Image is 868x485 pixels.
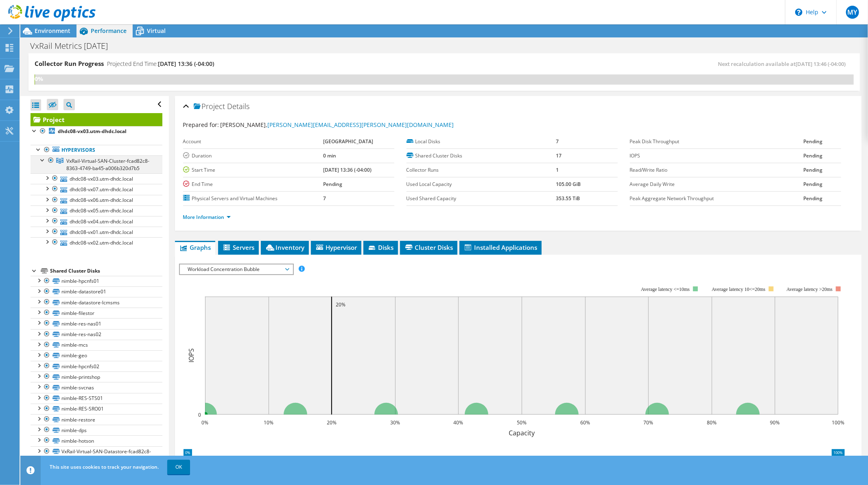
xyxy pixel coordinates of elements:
[803,181,822,188] b: Pending
[26,42,120,50] h1: VxRail Metrics [DATE]
[201,419,208,426] text: 0%
[187,348,196,363] text: IOPS
[91,27,127,35] span: Performance
[464,243,538,251] span: Installed Applications
[796,60,846,68] span: [DATE] 13:46 (-04:00)
[323,138,373,145] b: [GEOGRAPHIC_DATA]
[147,27,166,35] span: Virtual
[630,180,804,188] label: Average Daily Write
[184,264,289,274] span: Workload Concentration Bubble
[407,152,556,160] label: Shared Cluster Disks
[556,152,562,159] b: 17
[336,301,345,308] text: 20%
[31,329,162,340] a: nimble-res-nas02
[31,195,162,205] a: dhdc08-vx06.utm-dhdc.local
[630,166,804,174] label: Read/Write Ratio
[630,152,804,160] label: IOPS
[323,152,336,159] b: 0 min
[31,371,162,382] a: nimble-printshop
[367,243,394,251] span: Disks
[227,101,250,111] span: Details
[265,243,305,251] span: Inventory
[31,227,162,237] a: dhdc08-vx01.utm-dhdc.local
[31,297,162,308] a: nimble-datastore-lcmsms
[803,138,822,145] b: Pending
[517,419,527,426] text: 50%
[641,286,690,292] tspan: Average latency <=10ms
[31,113,162,126] a: Project
[407,166,556,174] label: Collector Runs
[50,463,159,470] span: This site uses cookies to track your navigation.
[31,184,162,194] a: dhdc08-vx07.utm-dhdc.local
[222,243,255,251] span: Servers
[31,155,162,173] a: VxRail-Virtual-SAN-Cluster-fcad82c8-8363-4749-ba45-a006b320d7b5
[803,166,822,173] b: Pending
[183,152,324,160] label: Duration
[183,121,219,129] label: Prepared for:
[183,166,324,174] label: Start Time
[327,419,337,426] text: 20%
[31,145,162,155] a: Hypervisors
[31,308,162,318] a: nimble-filestor
[407,180,556,188] label: Used Local Capacity
[832,419,844,426] text: 100%
[803,195,822,202] b: Pending
[31,382,162,393] a: nimble-svcnas
[770,419,780,426] text: 90%
[31,237,162,248] a: dhdc08-vx02.utm-dhdc.local
[630,138,804,146] label: Peak Disk Throughput
[556,181,581,188] b: 105.00 GiB
[31,446,162,464] a: VxRail-Virtual-SAN-Datastore-fcad82c8-8363
[712,286,765,292] tspan: Average latency 10<=20ms
[31,205,162,216] a: dhdc08-vx05.utm-dhdc.local
[846,6,859,19] span: MY
[50,266,162,276] div: Shared Cluster Disks
[404,243,453,251] span: Cluster Disks
[31,404,162,414] a: nimble-RES-SRO01
[31,173,162,184] a: dhdc08-vx03.utm-dhdc.local
[643,419,653,426] text: 70%
[66,157,149,172] span: VxRail-Virtual-SAN-Cluster-fcad82c8-8363-4749-ba45-a006b320d7b5
[31,126,162,137] a: dhdc08-vx03.utm-dhdc.local
[31,340,162,350] a: nimble-mcs
[198,411,201,418] text: 0
[264,419,273,426] text: 10%
[407,194,556,203] label: Used Shared Capacity
[31,393,162,404] a: nimble-RES-STS01
[31,216,162,227] a: dhdc08-vx04.utm-dhdc.local
[194,103,225,111] span: Project
[580,419,590,426] text: 60%
[795,9,802,16] svg: \n
[183,180,324,188] label: End Time
[158,60,214,68] span: [DATE] 13:36 (-04:00)
[183,214,231,221] a: More Information
[509,428,535,437] text: Capacity
[221,121,454,129] span: [PERSON_NAME],
[35,74,35,83] div: 0%
[323,195,326,202] b: 7
[556,166,559,173] b: 1
[31,286,162,297] a: nimble-datastore01
[31,276,162,286] a: nimble-hpcnfs01
[786,286,832,292] text: Average latency >20ms
[390,419,400,426] text: 30%
[707,419,717,426] text: 80%
[35,27,70,35] span: Environment
[58,128,127,135] b: dhdc08-vx03.utm-dhdc.local
[268,121,454,129] a: [PERSON_NAME][EMAIL_ADDRESS][PERSON_NAME][DOMAIN_NAME]
[107,59,214,68] h4: Projected End Time:
[556,195,580,202] b: 353.55 TiB
[407,138,556,146] label: Local Disks
[179,243,211,251] span: Graphs
[183,194,324,203] label: Physical Servers and Virtual Machines
[31,425,162,435] a: nimble-dps
[315,243,357,251] span: Hypervisor
[630,194,804,203] label: Peak Aggregate Network Throughput
[31,361,162,371] a: nimble-hpcnfs02
[718,60,850,68] span: Next recalculation available at
[803,152,822,159] b: Pending
[31,414,162,425] a: nimble-restore
[556,138,559,145] b: 7
[323,166,372,173] b: [DATE] 13:36 (-04:00)
[31,435,162,446] a: nimble-hotson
